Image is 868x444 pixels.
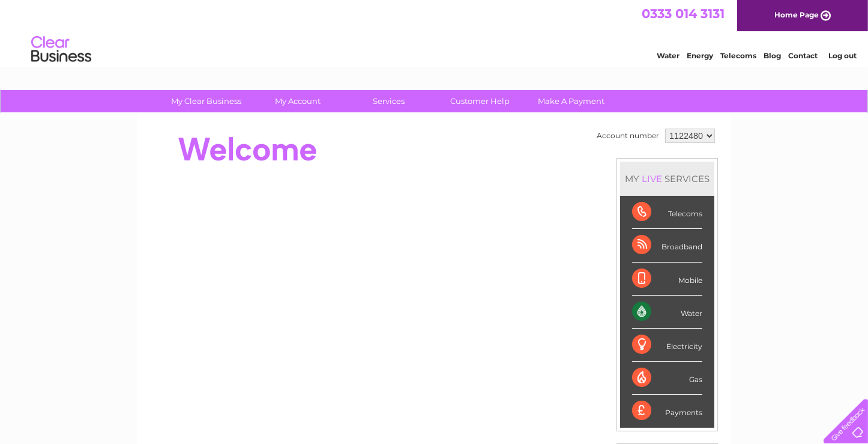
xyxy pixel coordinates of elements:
div: Telecoms [632,196,702,229]
a: Make A Payment [522,90,621,112]
div: Electricity [632,329,702,362]
a: 0333 014 3131 [642,6,725,21]
div: MY SERVICES [620,162,714,196]
div: Mobile [632,263,702,296]
a: My Clear Business [157,90,256,112]
a: Water [657,51,680,60]
a: Log out [828,51,857,60]
div: Clear Business is a trading name of Verastar Limited (registered in [GEOGRAPHIC_DATA] No. 3667643... [151,7,719,58]
a: Contact [788,51,818,60]
a: My Account [249,90,348,112]
td: Account number [594,126,662,146]
div: Broadband [632,229,702,262]
img: logo.png [31,31,92,68]
a: Services [340,90,439,112]
div: Water [632,296,702,329]
div: LIVE [639,173,665,184]
div: Payments [632,395,702,427]
a: Blog [764,51,781,60]
div: Gas [632,362,702,395]
a: Customer Help [431,90,530,112]
a: Energy [687,51,713,60]
a: Telecoms [720,51,756,60]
